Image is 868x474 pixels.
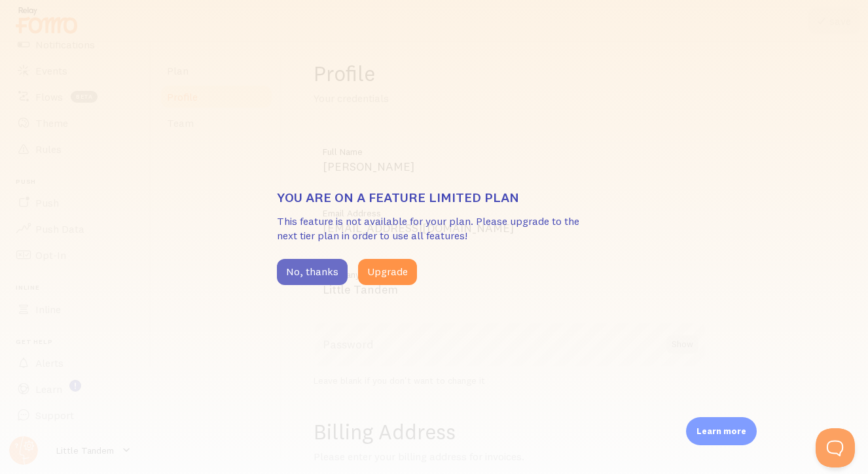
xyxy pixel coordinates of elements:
button: No, thanks [277,259,348,285]
button: Upgrade [358,259,417,285]
p: This feature is not available for your plan. Please upgrade to the next tier plan in order to use... [277,214,591,244]
p: Learn more [696,425,746,437]
iframe: Help Scout Beacon - Open [816,428,855,467]
h3: You are on a feature limited plan [277,189,591,206]
div: Learn more [686,417,757,445]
